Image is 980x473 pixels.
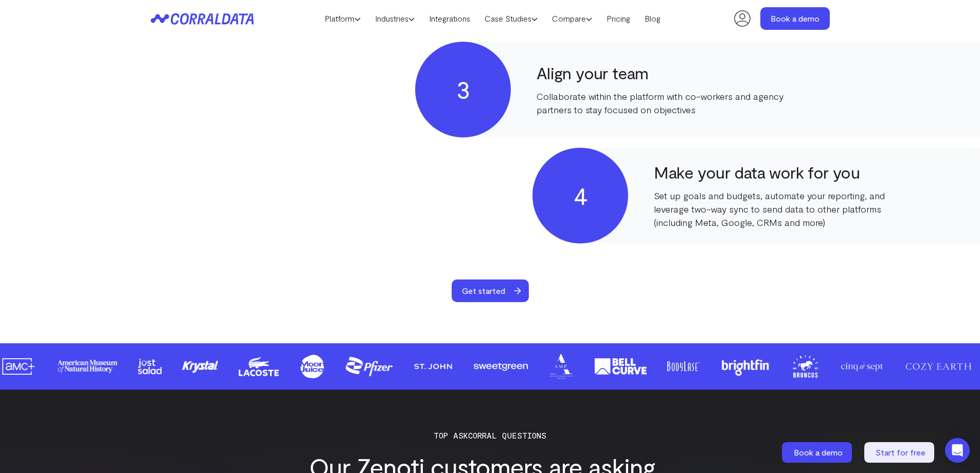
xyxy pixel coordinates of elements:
[782,442,854,463] a: Book a demo
[452,279,538,302] a: Get started
[637,11,668,26] a: Blog
[156,431,825,440] p: Top ASKCorral Questions
[760,7,830,30] a: Book a demo
[452,279,515,302] span: Get started
[537,63,783,82] h4: Align your team
[654,189,901,229] p: Set up goals and budgets, automate your reporting, and leverage two-way sync to send data to othe...
[368,11,422,26] a: Industries
[945,438,970,463] div: Open Intercom Messenger
[599,11,637,26] a: Pricing
[545,11,599,26] a: Compare
[864,442,936,463] a: Start for free
[537,90,783,116] p: Collaborate within the platform with co-workers and agency partners to stay focused on objectives
[415,42,511,137] div: 3
[317,11,368,26] a: Platform
[654,163,901,181] h4: Make your data work for you
[422,11,477,26] a: Integrations
[477,11,545,26] a: Case Studies
[532,148,628,243] div: 4
[876,447,925,457] span: Start for free
[794,447,843,457] span: Book a demo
